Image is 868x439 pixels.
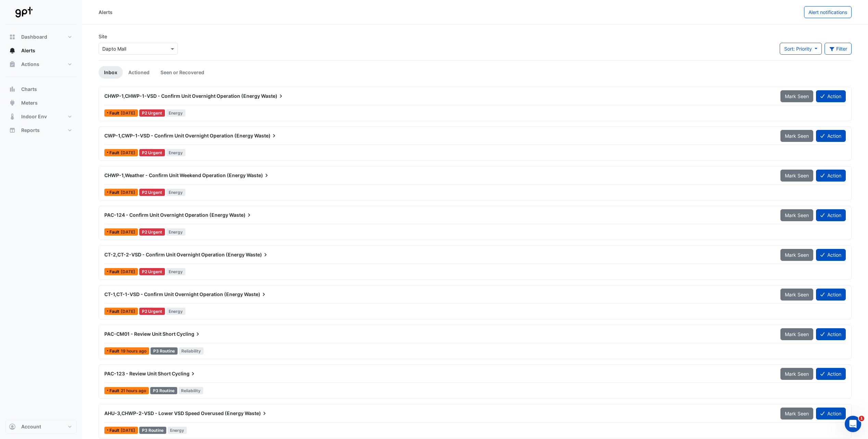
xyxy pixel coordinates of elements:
[780,249,813,261] button: Mark Seen
[123,66,155,79] a: Actioned
[139,268,165,275] div: P2 Urgent
[139,228,165,236] div: P2 Urgent
[109,428,121,433] span: Fault
[121,309,135,314] span: Tue 09-Sep-2025 00:00 AEST
[9,47,16,54] app-icon: Alerts
[121,150,135,155] span: Sat 27-Sep-2025 00:00 AEST
[785,93,809,99] span: Mark Seen
[139,189,165,196] div: P2 Urgent
[816,130,846,142] button: Action
[246,251,269,258] span: Waste)
[109,230,121,234] span: Fault
[785,252,809,258] span: Mark Seen
[5,96,77,110] button: Meters
[121,428,135,433] span: Tue 30-Sep-2025 08:15 AEST
[139,109,165,117] div: P2 Urgent
[785,371,809,377] span: Mark Seen
[5,123,77,137] button: Reports
[780,170,813,182] button: Mark Seen
[816,408,846,420] button: Action
[121,110,135,116] span: Sat 27-Sep-2025 00:00 AEST
[859,416,864,421] span: 1
[21,47,35,54] span: Alerts
[254,132,277,139] span: Waste)
[109,389,121,393] span: Fault
[9,99,16,106] app-icon: Meters
[121,190,135,195] span: Sat 27-Sep-2025 00:00 AEST
[808,9,847,15] span: Alert notifications
[179,347,204,355] span: Reliability
[780,90,813,102] button: Mark Seen
[99,66,123,79] a: Inbox
[104,291,243,297] span: CT-1,CT-1-VSD - Confirm Unit Overnight Operation (Energy
[166,268,186,275] span: Energy
[9,61,16,68] app-icon: Actions
[780,328,813,340] button: Mark Seen
[109,309,121,314] span: Fault
[247,172,270,179] span: Waste)
[121,388,146,393] span: Tue 30-Sep-2025 11:30 AEST
[155,66,210,79] a: Seen or Recovered
[21,86,37,93] span: Charts
[121,229,135,235] span: Wed 24-Sep-2025 00:00 AEST
[109,190,121,195] span: Fault
[825,43,852,55] button: Filter
[9,113,16,120] app-icon: Indoor Env
[166,109,186,117] span: Energy
[166,149,186,156] span: Energy
[109,151,121,155] span: Fault
[5,44,77,57] button: Alerts
[785,411,809,416] span: Mark Seen
[172,370,196,377] span: Cycling
[816,289,846,301] button: Action
[785,212,809,218] span: Mark Seen
[780,368,813,380] button: Mark Seen
[780,43,822,55] button: Sort: Priority
[150,387,177,394] div: P3 Routine
[109,349,121,353] span: Fault
[168,427,187,434] span: Energy
[5,30,77,44] button: Dashboard
[9,127,16,134] app-icon: Reports
[785,173,809,178] span: Mark Seen
[179,387,204,394] span: Reliability
[780,130,813,142] button: Mark Seen
[9,34,16,40] app-icon: Dashboard
[785,292,809,297] span: Mark Seen
[5,420,77,434] button: Account
[816,249,846,261] button: Action
[816,170,846,182] button: Action
[104,331,176,337] span: PAC-CM01 - Review Unit Short
[785,331,809,337] span: Mark Seen
[139,427,166,434] div: P3 Routine
[785,133,809,139] span: Mark Seen
[244,291,267,298] span: Waste)
[166,228,186,236] span: Energy
[780,289,813,301] button: Mark Seen
[104,133,253,138] span: CWP-1,CWP-1-VSD - Confirm Unit Overnight Operation (Energy
[166,189,186,196] span: Energy
[21,34,47,40] span: Dashboard
[21,99,38,106] span: Meters
[21,127,40,134] span: Reports
[139,149,165,156] div: P2 Urgent
[104,371,171,376] span: PAC-123 - Review Unit Short
[166,308,186,315] span: Energy
[780,209,813,221] button: Mark Seen
[99,33,107,40] label: Site
[139,308,165,315] div: P2 Urgent
[780,408,813,420] button: Mark Seen
[109,111,121,115] span: Fault
[816,368,846,380] button: Action
[177,331,201,337] span: Cycling
[121,269,135,274] span: Tue 09-Sep-2025 00:00 AEST
[104,172,246,178] span: CHWP-1,Weather - Confirm Unit Weekend Operation (Energy
[8,5,39,19] img: Company Logo
[245,410,268,417] span: Waste)
[109,270,121,274] span: Fault
[21,61,39,68] span: Actions
[104,252,245,257] span: CT-2,CT-2-VSD - Confirm Unit Overnight Operation (Energy
[816,328,846,340] button: Action
[21,113,47,120] span: Indoor Env
[104,93,260,99] span: CHWP-1,CHWP-1-VSD - Confirm Unit Overnight Operation (Energy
